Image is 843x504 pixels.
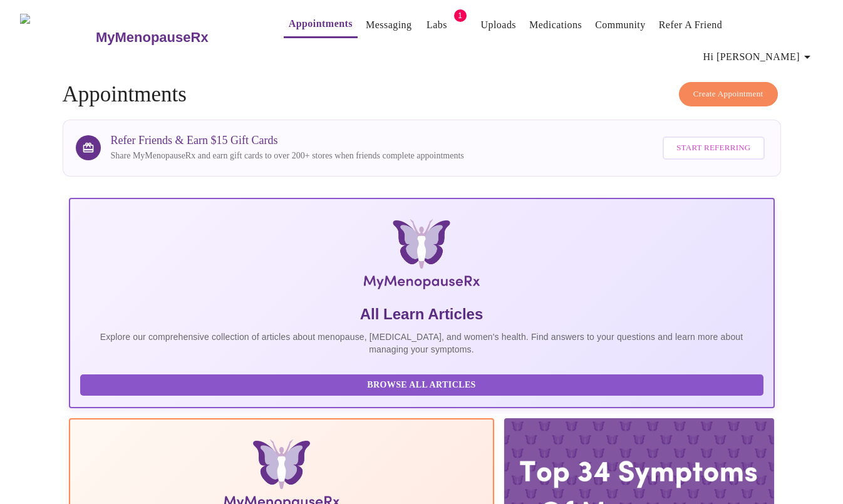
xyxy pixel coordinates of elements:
[20,14,94,61] img: MyMenopauseRx Logo
[476,13,522,38] button: Uploads
[284,11,358,38] button: Appointments
[481,16,517,34] a: Uploads
[703,48,815,66] span: Hi [PERSON_NAME]
[80,379,767,389] a: Browse All Articles
[80,374,763,396] button: Browse All Articles
[93,378,751,393] span: Browse All Articles
[529,16,582,34] a: Medications
[693,87,763,101] span: Create Appointment
[698,44,820,69] button: Hi [PERSON_NAME]
[659,16,723,34] a: Refer a Friend
[427,16,447,34] a: Labs
[663,136,764,160] button: Start Referring
[366,16,411,34] a: Messaging
[590,13,651,38] button: Community
[595,16,646,34] a: Community
[186,219,658,294] img: MyMenopauseRx Logo
[80,304,763,324] h5: All Learn Articles
[94,16,258,59] a: MyMenopauseRx
[111,134,464,147] h3: Refer Friends & Earn $15 Gift Cards
[417,13,457,38] button: Labs
[96,29,209,46] h3: MyMenopauseRx
[80,331,763,356] p: Explore our comprehensive collection of articles about menopause, [MEDICAL_DATA], and women's hea...
[654,13,728,38] button: Refer a Friend
[659,130,767,166] a: Start Referring
[454,9,467,22] span: 1
[289,15,353,33] a: Appointments
[111,150,464,162] p: Share MyMenopauseRx and earn gift cards to over 200+ stores when friends complete appointments
[676,141,750,155] span: Start Referring
[679,82,778,106] button: Create Appointment
[524,13,587,38] button: Medications
[361,13,416,38] button: Messaging
[63,82,781,107] h4: Appointments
